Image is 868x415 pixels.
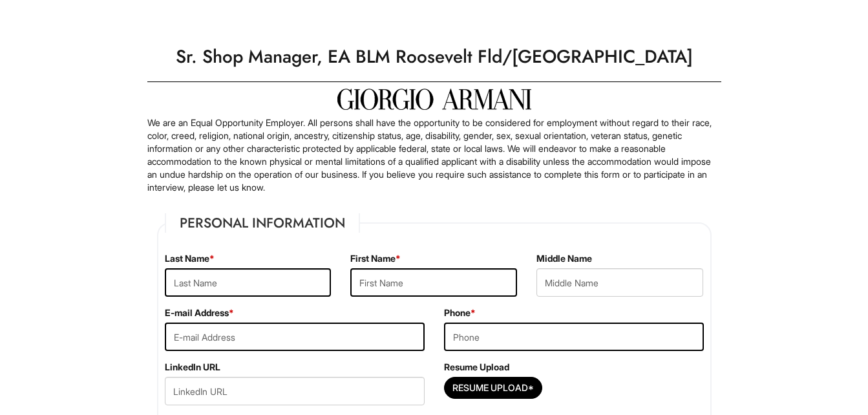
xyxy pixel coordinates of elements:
[536,268,703,297] input: Middle Name
[165,268,332,297] input: Last Name
[165,361,220,374] label: LinkedIn URL
[165,252,215,265] label: Last Name
[444,361,509,374] label: Resume Upload
[444,323,704,351] input: Phone
[165,377,425,405] input: LinkedIn URL
[165,306,234,319] label: E-mail Address
[141,39,728,75] h1: Sr. Shop Manager, EA BLM Roosevelt Fld/[GEOGRAPHIC_DATA]
[350,252,401,265] label: First Name
[444,377,542,399] button: Resume Upload*Resume Upload*
[536,252,592,265] label: Middle Name
[337,89,531,110] img: Giorgio Armani
[444,306,476,319] label: Phone
[165,323,425,351] input: E-mail Address
[147,116,721,194] p: We are an Equal Opportunity Employer. All persons shall have the opportunity to be considered for...
[165,213,360,233] legend: Personal Information
[350,268,517,297] input: First Name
